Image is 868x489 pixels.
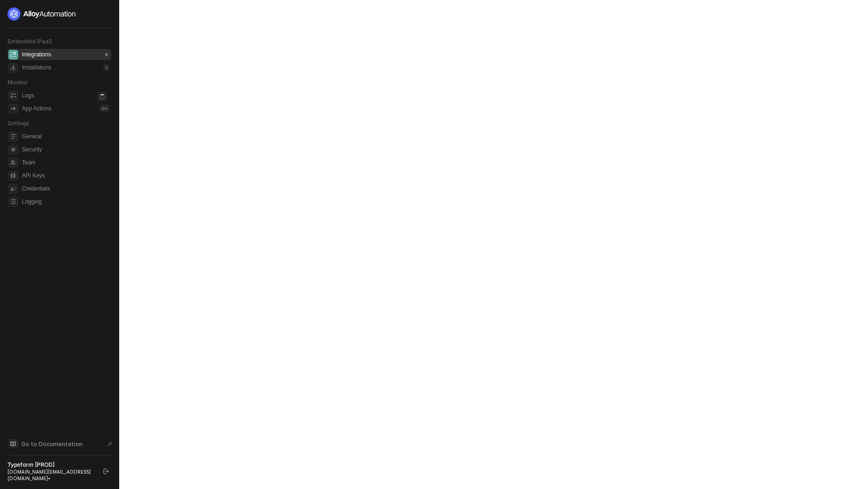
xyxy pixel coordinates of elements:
[8,63,18,73] span: installations
[97,92,107,102] span: icon-loader
[22,64,51,72] div: Installations
[22,170,109,181] span: API Keys
[22,92,34,100] div: Logs
[105,440,114,449] span: document-arrow
[8,50,18,60] span: integrations
[21,440,82,448] span: Go to Documentation
[7,7,111,20] a: logo
[22,196,109,207] span: Logging
[103,51,109,58] div: 0
[100,105,109,112] div: 0 %
[7,438,112,449] a: Knowledge Base
[22,157,109,168] span: Team
[8,439,18,448] span: documentation
[22,144,109,155] span: Security
[8,104,18,114] span: icon-app-actions
[22,183,109,194] span: Credentials
[8,171,18,181] span: api-key
[8,132,18,142] span: general
[22,51,51,59] div: Integrations
[7,469,95,482] div: [DOMAIN_NAME][EMAIL_ADDRESS][DOMAIN_NAME] •
[7,461,95,469] div: Typeform [PROD]
[22,105,51,113] div: App Actions
[7,120,29,127] span: Settings
[8,145,18,155] span: security
[103,469,109,474] span: logout
[22,131,109,142] span: General
[7,79,28,86] span: Monitor
[8,197,18,207] span: logging
[8,184,18,194] span: credentials
[8,158,18,168] span: team
[103,64,109,71] div: 0
[7,38,52,45] span: Embedded iPaaS
[8,91,18,101] span: icon-logs
[7,7,76,20] img: logo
